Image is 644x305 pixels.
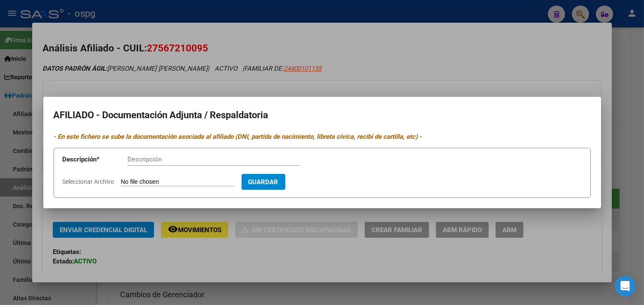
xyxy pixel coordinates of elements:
i: - En este fichero se sube la documentación asociada al afiliado (DNI, partida de nacimiento, libr... [54,133,422,141]
div: Open Intercom Messenger [615,276,635,296]
button: Guardar [242,174,285,190]
p: Descripción [63,155,127,164]
span: Guardar [248,178,278,186]
span: Seleccionar Archivo [63,178,115,185]
h2: AFILIADO - Documentación Adjunta / Respaldatoria [54,107,591,123]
